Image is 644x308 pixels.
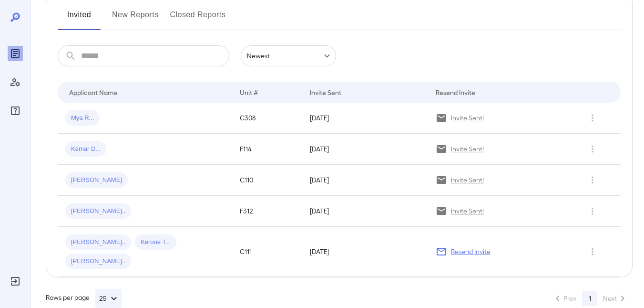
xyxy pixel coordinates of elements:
td: C110 [232,165,302,196]
p: Invite Sent! [451,144,484,154]
button: Row Actions [585,141,600,157]
button: page 1 [582,291,597,306]
div: Invite Sent [310,86,341,98]
p: Invite Sent! [451,113,484,123]
div: Applicant Name [69,86,118,98]
td: [DATE] [302,165,428,196]
td: [DATE] [302,196,428,227]
td: [DATE] [302,227,428,277]
td: [DATE] [302,103,428,134]
button: Invited [58,7,101,30]
div: Unit # [240,86,258,98]
span: Mya R... [65,114,100,123]
div: Log Out [8,274,23,289]
div: Newest [241,45,336,66]
td: [DATE] [302,134,428,165]
span: Kemar D... [65,145,106,154]
td: C308 [232,103,302,134]
span: [PERSON_NAME].. [65,207,131,216]
td: C111 [232,227,302,277]
td: F312 [232,196,302,227]
button: Row Actions [585,172,600,188]
div: Resend Invite [436,86,475,98]
span: Kerone T... [135,238,176,247]
nav: pagination navigation [548,291,633,306]
div: Reports [8,46,23,61]
div: Rows per page [46,289,122,308]
button: New Reports [112,7,159,30]
button: Row Actions [585,110,600,126]
span: [PERSON_NAME].. [65,257,131,266]
div: Manage Users [8,74,23,90]
span: [PERSON_NAME].. [65,238,131,247]
p: Resend Invite [451,247,491,256]
p: Invite Sent! [451,206,484,216]
p: Invite Sent! [451,175,484,185]
button: Row Actions [585,203,600,219]
button: Closed Reports [170,7,226,30]
span: [PERSON_NAME] [65,176,128,185]
td: F114 [232,134,302,165]
button: Row Actions [585,244,600,259]
div: FAQ [8,103,23,118]
button: 25 [95,289,122,308]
